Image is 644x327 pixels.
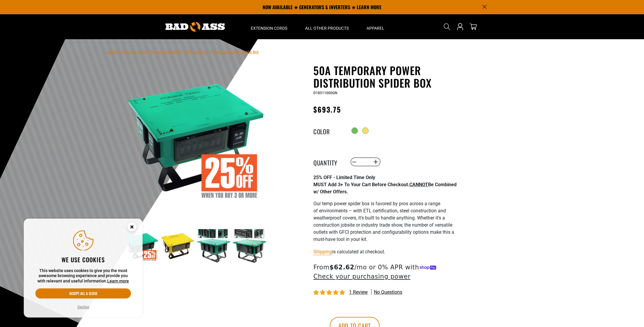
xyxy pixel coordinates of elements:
strong: 25% OFF - Limited Time Only [313,175,375,180]
div: Page 1 [313,174,459,243]
button: Accept all & close [35,288,131,298]
span: $693.75 [313,104,341,115]
img: Bad Ass Extension Cords [165,22,225,32]
button: Decline [76,304,91,310]
a: Return to Collection [151,50,182,54]
span: Extension Cords [251,26,287,31]
p: This website uses cookies to give you the most awesome browsing experience and provide you with r... [35,268,131,284]
a: Shipping [313,249,332,255]
legend: Color [313,127,343,135]
span: 5.00 stars [313,290,346,296]
img: yellow [160,229,195,263]
summary: All Other Products [296,14,358,39]
summary: Extension Cords [242,14,296,39]
span: 50A Temporary Power Distribution Spider Box [186,50,259,54]
span: › [183,50,184,54]
h2: We use cookies [35,256,131,263]
span: › [148,50,149,54]
span: D18511000GN [313,91,337,95]
div: is calculated at checkout. [313,248,459,256]
span: Apparel [367,26,384,31]
img: green [232,229,267,263]
span: No questions [374,289,402,296]
a: Bad Ass Extension Cords [107,50,147,54]
span: Our temp power spider box is favored by pros across a range of environments – with ETL certificat... [313,201,454,242]
img: green [196,229,231,263]
span: All Other Products [305,26,349,31]
strong: MUST Add 3+ To Your Cart Before Checkout. Be Combined w/ Other Offers. [313,182,457,195]
span: CANNOT [409,182,428,187]
a: Learn more [107,279,129,283]
aside: Cookie Consent [24,219,143,318]
nav: breadcrumbs [107,48,259,55]
summary: Apparel [358,14,393,39]
h1: 50A Temporary Power Distribution Spider Box [313,64,459,89]
summary: Search [442,22,452,31]
label: Quantity [313,158,343,166]
span: 1 review [349,289,368,295]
